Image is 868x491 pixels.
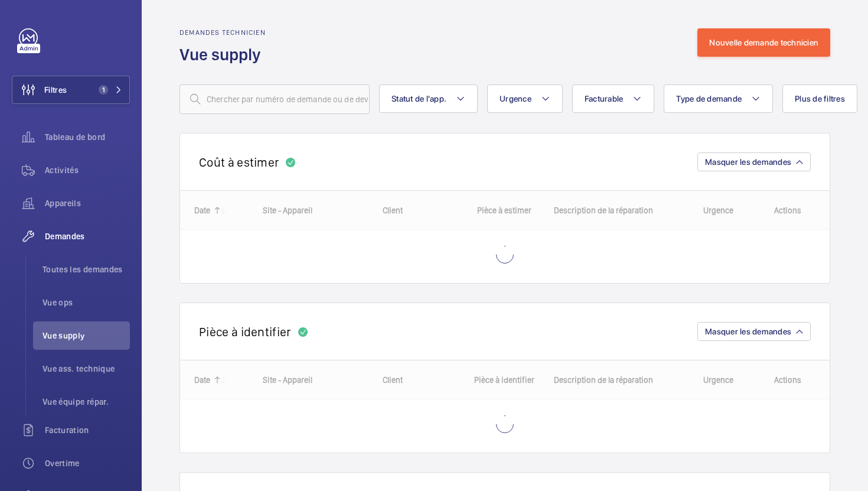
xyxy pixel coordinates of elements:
[585,94,624,103] span: Facturable
[487,84,563,113] button: Urgence
[180,84,370,114] input: Chercher par numéro de demande ou de devis
[180,44,268,66] h1: Vue supply
[379,84,478,113] button: Statut de l'app.
[572,84,655,113] button: Facturable
[199,155,279,170] h2: Coût à estimer
[43,363,130,375] span: Vue ass. technique
[795,94,845,103] span: Plus de filtres
[43,297,130,308] span: Vue ops
[676,94,742,103] span: Type de demande
[45,197,130,209] span: Appareils
[705,327,791,336] span: Masquer les demandes
[199,324,291,339] h2: Pièce à identifier
[391,94,446,103] span: Statut de l'app.
[45,164,130,176] span: Activités
[43,396,130,408] span: Vue équipe répar.
[782,84,857,113] button: Plus de filtres
[45,424,130,436] span: Facturation
[44,84,67,96] span: Filtres
[99,85,108,95] span: 1
[180,28,268,37] h2: Demandes technicien
[43,330,130,342] span: Vue supply
[705,157,791,167] span: Masquer les demandes
[697,28,830,57] button: Nouvelle demande technicien
[664,84,773,113] button: Type de demande
[697,152,811,171] button: Masquer les demandes
[697,322,811,341] button: Masquer les demandes
[45,230,130,242] span: Demandes
[12,76,130,104] button: Filtres1
[500,94,531,103] span: Urgence
[45,457,130,469] span: Overtime
[43,264,130,275] span: Toutes les demandes
[45,131,130,143] span: Tableau de bord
